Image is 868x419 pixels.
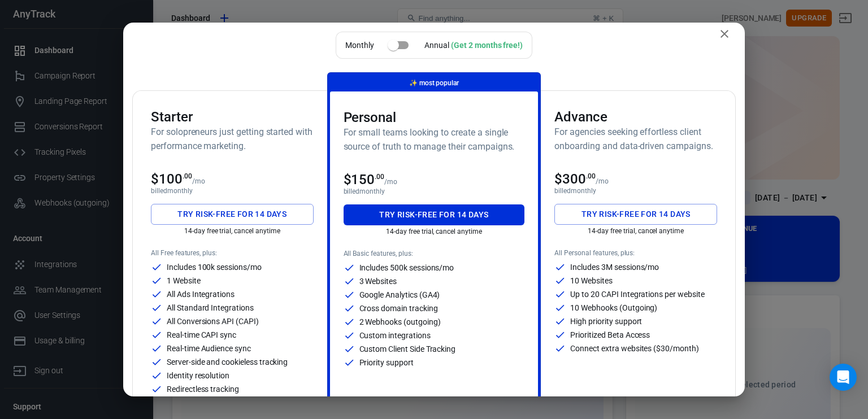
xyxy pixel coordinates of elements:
p: Real-time Audience sync [167,344,251,352]
p: /mo [596,177,609,185]
p: Server-side and cookieless tracking [167,358,288,366]
p: billed monthly [554,187,717,195]
p: Monthly [345,40,374,51]
p: 10 Websites [570,277,612,285]
sup: .00 [183,172,192,180]
div: Annual [424,40,523,51]
sup: .00 [586,172,596,180]
h6: For solopreneurs just getting started with performance marketing. [151,125,314,153]
span: $300 [554,171,596,187]
p: Connect extra websites ($30/month) [570,344,698,352]
p: Identity resolution [167,372,229,379]
button: Try risk-free for 14 days [344,204,525,225]
p: Includes 500k sessions/mo [359,264,454,272]
span: $150 [344,172,385,187]
p: 10 Webhooks (Outgoing) [570,304,657,312]
p: most popular [409,77,459,89]
p: 14-day free trial, cancel anytime [151,227,314,235]
p: All Personal features, plus: [554,249,717,257]
div: Open Intercom Messenger [830,364,857,391]
p: /mo [192,177,205,185]
p: Redirectless tracking [167,385,239,393]
p: /mo [384,178,397,186]
p: Real-time CAPI sync [167,331,236,339]
p: Cross domain tracking [359,304,438,312]
p: Google Analytics (GA4) [359,291,440,299]
h6: For small teams looking to create a single source of truth to manage their campaigns. [344,125,525,154]
span: magic [409,79,418,87]
p: 2 Webhooks (outgoing) [359,318,441,326]
button: close [713,23,736,45]
sup: .00 [375,173,384,181]
p: 14-day free trial, cancel anytime [344,228,525,235]
div: (Get 2 months free!) [451,41,523,50]
h6: For agencies seeking effortless client onboarding and data-driven campaigns. [554,125,717,153]
p: All Ads Integrations [167,290,235,298]
h3: Starter [151,109,314,125]
h3: Advance [554,109,717,125]
button: Try risk-free for 14 days [151,204,314,225]
p: billed monthly [344,187,525,195]
p: 14-day free trial, cancel anytime [554,227,717,235]
p: All Basic features, plus: [344,250,525,257]
p: All Free features, plus: [151,249,314,257]
p: High priority support [570,317,642,325]
p: Custom Client Side Tracking [359,345,456,353]
p: billed monthly [151,187,314,195]
span: $100 [151,171,192,187]
p: Custom integrations [359,331,431,339]
p: Includes 3M sessions/mo [570,263,659,271]
p: 3 Websites [359,277,397,285]
p: Prioritized Beta Access [570,331,650,339]
p: 1 Website [167,277,201,285]
button: Try risk-free for 14 days [554,204,717,225]
p: Up to 20 CAPI Integrations per website [570,290,704,298]
p: Includes 100k sessions/mo [167,263,262,271]
h3: Personal [344,110,525,125]
p: Priority support [359,359,414,366]
p: All Standard Integrations [167,304,254,312]
p: All Conversions API (CAPI) [167,317,259,325]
